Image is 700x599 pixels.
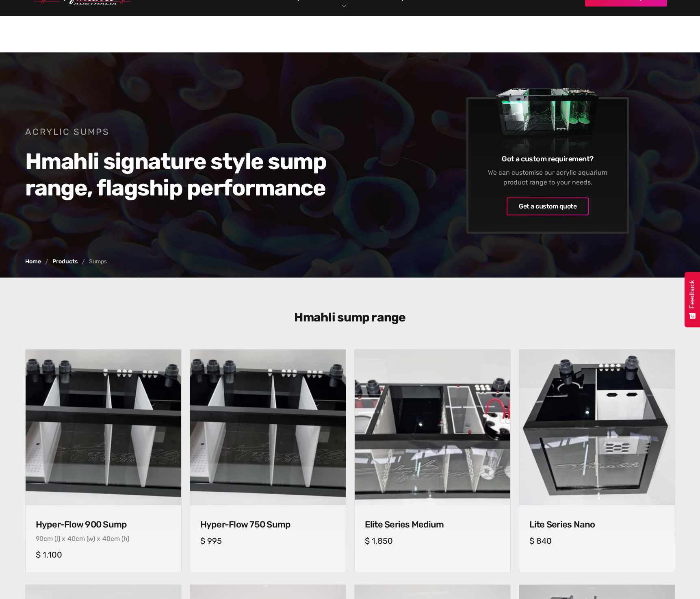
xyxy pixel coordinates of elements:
[102,535,111,543] div: 40
[481,59,615,178] img: Sumps
[689,280,696,308] span: Feedback
[25,259,41,265] a: Home
[111,535,129,543] div: cm (h)
[529,519,665,530] h4: Lite Series Nano
[365,536,500,546] h5: $ 1,850
[89,259,107,265] div: Sumps
[26,349,181,505] img: Hyper-Flow 900 Sump
[355,349,510,505] img: Elite Series Medium
[25,126,338,138] h1: Acrylic Sumps
[365,519,500,530] h4: Elite Series Medium
[36,519,171,530] h4: Hyper-Flow 900 Sump
[36,550,171,560] h5: $ 1,100
[200,519,336,530] h4: Hyper-Flow 750 Sump
[52,259,78,265] a: Products
[519,349,675,505] img: Lite Series Nano
[507,197,589,215] a: Get a custom quote
[190,349,346,572] a: Hyper-Flow 750 Sump Hyper-Flow 750 Sump Hyper-Flow 750 Sump$ 995
[43,535,65,543] div: cm (l) x
[36,535,43,543] div: 90
[200,536,336,546] h5: $ 995
[685,272,700,327] button: Feedback - Show survey
[519,349,675,572] a: Lite Series NanoLite Series NanoLite Series Nano$ 840
[25,349,182,572] a: Hyper-Flow 900 Sump Hyper-Flow 900 Sump Hyper-Flow 900 Sump90cm (l) x40cm (w) x40cm (h)$ 1,100
[481,168,615,187] div: We can customise our acrylic aquarium product range to your needs.
[354,349,511,572] a: Elite Series MediumElite Series MediumElite Series Medium$ 1,850
[67,535,76,543] div: 40
[194,310,507,325] h3: Hmahli sump range
[481,154,615,164] h6: Got a custom requirement?
[529,536,665,546] h5: $ 840
[76,535,100,543] div: cm (w) x
[519,202,576,211] div: Get a custom quote
[25,148,338,201] h2: Hmahli signature style sump range, flagship performance
[190,349,346,505] img: Hyper-Flow 750 Sump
